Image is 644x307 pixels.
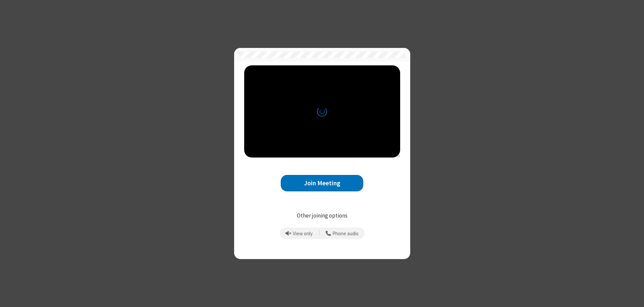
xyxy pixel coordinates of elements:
span: Phone audio [332,231,359,237]
button: Use your phone for mic and speaker while you view the meeting on this device. [323,228,361,239]
p: Other joining options [244,211,400,220]
button: Prevent echo when there is already an active mic and speaker in the room. [283,228,315,239]
button: Join Meeting [281,175,363,191]
span: | [319,229,320,238]
span: View only [293,231,313,237]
